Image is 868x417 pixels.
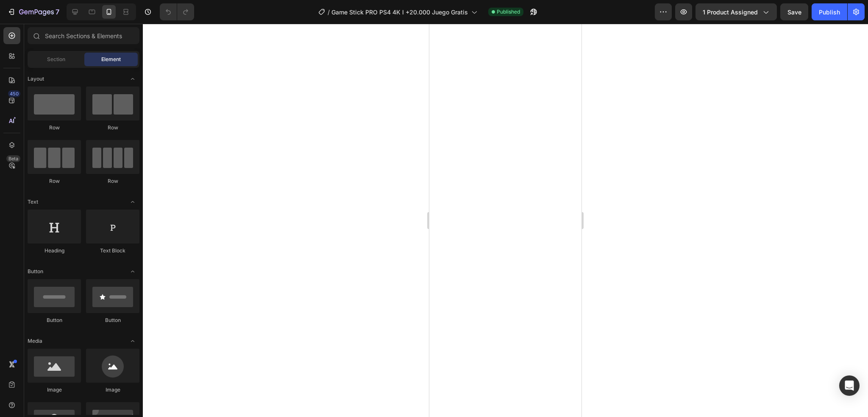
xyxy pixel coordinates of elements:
div: Heading [28,247,81,255]
span: 1 product assigned [703,8,758,17]
div: Open Intercom Messenger [839,375,860,396]
span: Toggle open [126,265,139,278]
div: Beta [6,155,20,162]
div: Text Block [86,247,139,255]
span: Element [101,56,121,63]
div: 450 [8,90,20,97]
span: Section [47,56,65,63]
div: Publish [819,8,840,17]
span: / [328,8,330,17]
button: 1 product assigned [696,3,777,20]
span: Text [28,198,38,206]
div: Row [86,124,139,132]
span: Published [497,8,520,16]
span: Game Stick PRO PS4 4K l +20.000 Juego Gratis [331,8,468,17]
span: Media [28,337,42,345]
span: Button [28,268,43,275]
div: Image [86,386,139,394]
button: 7 [3,3,63,20]
button: Publish [812,3,847,20]
div: Button [86,316,139,324]
div: Row [28,124,81,132]
span: Layout [28,75,44,83]
div: Row [86,177,139,185]
p: 7 [56,7,59,17]
button: Save [780,3,808,20]
span: Toggle open [126,334,139,348]
input: Search Sections & Elements [28,27,139,44]
div: Image [28,386,81,394]
span: Save [787,8,801,16]
div: Button [28,316,81,324]
div: Undo/Redo [160,3,194,20]
span: Toggle open [126,72,139,86]
span: Toggle open [126,195,139,209]
iframe: Design area [429,24,581,417]
div: Row [28,177,81,185]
